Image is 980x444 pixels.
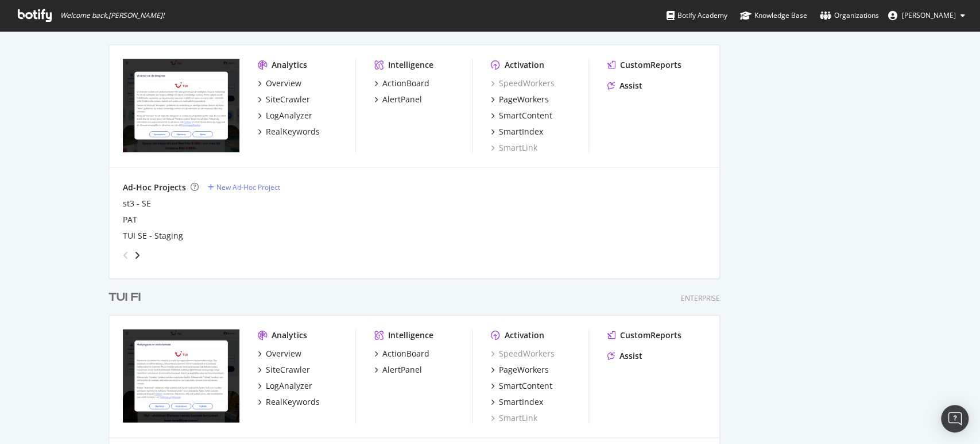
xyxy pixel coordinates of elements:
a: Overview [258,348,301,359]
button: [PERSON_NAME] [879,6,974,25]
div: Knowledge Base [740,10,807,21]
a: ActionBoard [374,78,429,89]
span: Welcome back, [PERSON_NAME] ! [60,11,164,20]
div: Assist [619,350,642,362]
div: Activation [505,330,544,341]
div: AlertPanel [382,364,422,376]
a: SmartIndex [491,396,543,408]
div: SiteCrawler [266,94,310,105]
div: SmartIndex [499,126,543,137]
a: AlertPanel [374,364,422,376]
a: SpeedWorkers [491,348,555,359]
div: Analytics [272,330,307,341]
a: SiteCrawler [258,94,310,105]
div: Open Intercom Messenger [941,405,969,432]
a: SpeedWorkers [491,78,555,89]
div: angle-right [133,250,141,261]
a: Assist [607,80,642,91]
div: Enterprise [681,293,720,303]
div: PageWorkers [499,364,549,376]
a: Assist [607,350,642,362]
div: CustomReports [620,330,681,341]
div: Overview [266,348,301,359]
div: Ad-Hoc Projects [123,182,186,193]
div: Intelligence [388,330,433,341]
div: angle-left [118,246,133,265]
a: SmartContent [491,110,552,121]
a: PAT [123,214,137,225]
div: SmartContent [499,380,552,392]
a: SmartLink [491,412,537,424]
a: TUI FI [109,289,145,306]
div: Botify Academy [667,10,727,21]
a: New Ad-Hoc Project [208,182,280,192]
div: TUI FI [109,289,141,306]
a: RealKeywords [258,126,320,137]
div: AlertPanel [382,94,422,105]
div: Organizations [820,10,879,21]
div: Overview [266,78,301,89]
a: RealKeywords [258,396,320,408]
a: LogAnalyzer [258,380,312,392]
div: CustomReports [620,59,681,71]
div: ActionBoard [382,348,429,359]
a: ActionBoard [374,348,429,359]
a: SmartContent [491,380,552,392]
div: ActionBoard [382,78,429,89]
div: SmartIndex [499,396,543,408]
div: SiteCrawler [266,364,310,376]
a: PageWorkers [491,94,549,105]
a: PageWorkers [491,364,549,376]
a: CustomReports [607,59,681,71]
div: Intelligence [388,59,433,71]
div: LogAnalyzer [266,380,312,392]
a: st3 - SE [123,198,151,209]
div: New Ad-Hoc Project [216,182,280,192]
div: RealKeywords [266,126,320,137]
div: LogAnalyzer [266,110,312,121]
span: Kristiina Halme [902,10,956,20]
div: Analytics [272,59,307,71]
img: tui.se [123,59,239,152]
a: SiteCrawler [258,364,310,376]
a: CustomReports [607,330,681,341]
a: AlertPanel [374,94,422,105]
div: RealKeywords [266,396,320,408]
div: SmartContent [499,110,552,121]
div: Activation [505,59,544,71]
a: Overview [258,78,301,89]
a: SmartLink [491,142,537,154]
a: TUI SE - Staging [123,230,183,242]
a: SmartIndex [491,126,543,137]
img: tui.fi [123,330,239,423]
div: Assist [619,80,642,91]
div: PageWorkers [499,94,549,105]
a: LogAnalyzer [258,110,312,121]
